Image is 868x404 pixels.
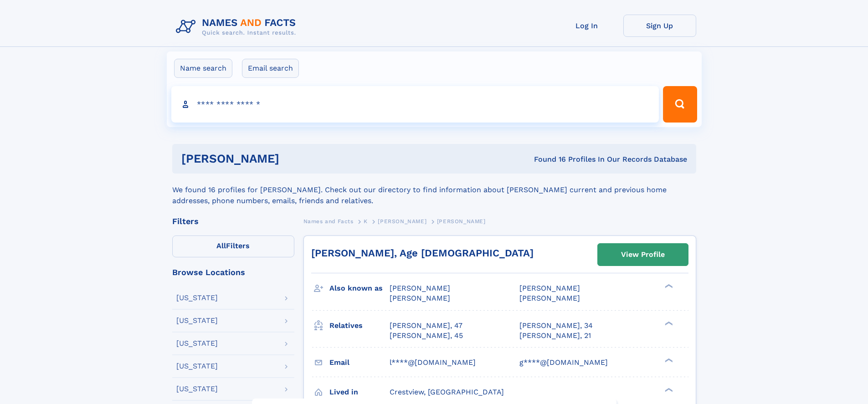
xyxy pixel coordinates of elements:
[390,388,504,396] span: Crestview, [GEOGRAPHIC_DATA]
[663,86,697,123] button: Search Button
[390,294,450,302] span: [PERSON_NAME]
[172,174,696,206] div: We found 16 profiles for [PERSON_NAME]. Check out our directory to find information about [PERSON...
[550,15,623,37] a: Log In
[519,284,580,292] span: [PERSON_NAME]
[519,331,591,341] a: [PERSON_NAME], 21
[519,294,580,302] span: [PERSON_NAME]
[172,235,294,257] label: Filters
[364,218,368,225] span: K
[176,363,218,370] div: [US_STATE]
[172,217,294,225] div: Filters
[663,387,673,393] div: ❯
[172,268,294,276] div: Browse Locations
[378,218,426,225] span: [PERSON_NAME]
[172,15,303,39] img: Logo Names and Facts
[329,281,390,296] h3: Also known as
[390,321,462,331] a: [PERSON_NAME], 47
[181,153,407,164] h1: [PERSON_NAME]
[390,331,463,341] a: [PERSON_NAME], 45
[598,244,688,266] a: View Profile
[437,218,486,225] span: [PERSON_NAME]
[623,15,696,37] a: Sign Up
[378,215,426,227] a: [PERSON_NAME]
[171,86,659,123] input: search input
[390,284,450,292] span: [PERSON_NAME]
[176,294,218,302] div: [US_STATE]
[621,244,665,265] div: View Profile
[663,357,673,363] div: ❯
[329,384,390,400] h3: Lived in
[364,215,368,227] a: K
[311,247,534,259] a: [PERSON_NAME], Age [DEMOGRAPHIC_DATA]
[329,318,390,333] h3: Relatives
[663,283,673,289] div: ❯
[519,321,593,331] a: [PERSON_NAME], 34
[174,59,232,78] label: Name search
[329,355,390,370] h3: Email
[176,340,218,347] div: [US_STATE]
[663,320,673,326] div: ❯
[176,385,218,393] div: [US_STATE]
[303,215,354,227] a: Names and Facts
[406,154,687,164] div: Found 16 Profiles In Our Records Database
[176,317,218,324] div: [US_STATE]
[242,59,299,78] label: Email search
[216,241,226,250] span: All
